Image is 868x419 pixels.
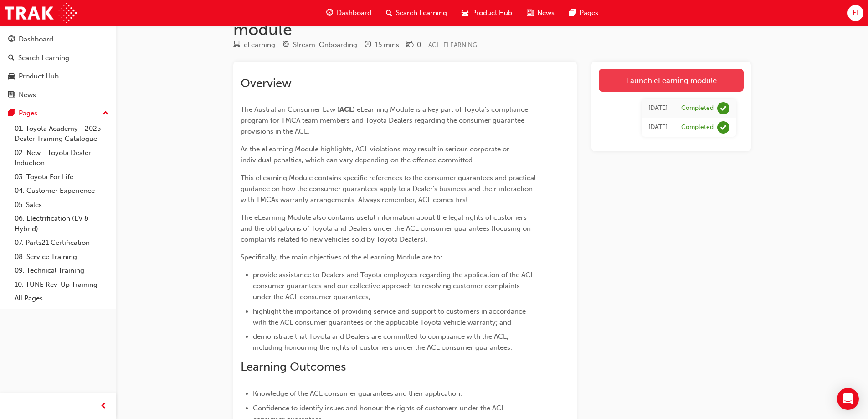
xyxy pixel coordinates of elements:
div: Search Learning [18,53,69,63]
span: pages-icon [569,7,576,19]
div: Stream: Onboarding [293,40,357,50]
a: News [4,87,113,103]
span: Overview [241,76,292,90]
a: car-iconProduct Hub [454,4,519,22]
span: news-icon [8,91,15,99]
img: Trak [5,3,77,23]
div: Completed [681,123,714,132]
span: learningResourceType_ELEARNING-icon [233,41,240,49]
div: Product Hub [19,71,59,82]
span: This eLearning Module contains specific references to the consumer guarantees and practical guida... [241,174,538,204]
span: target-icon [282,41,289,49]
div: Dashboard [19,34,53,45]
a: search-iconSearch Learning [379,4,454,22]
span: learningRecordVerb_COMPLETE-icon [717,121,729,134]
span: provide assistance to Dealers and Toyota employees regarding the application of the ACL consumer ... [253,271,536,301]
span: Pages [580,8,598,18]
div: Type [233,39,275,51]
a: 06. Electrification (EV & Hybrid) [11,212,113,236]
a: 03. Toyota For Life [11,170,113,184]
span: search-icon [386,7,392,19]
div: News [19,90,36,100]
span: learningRecordVerb_COMPLETE-icon [717,102,729,114]
div: Tue Nov 29 2022 00:30:00 GMT+1030 (Australian Central Daylight Time) [648,122,668,133]
span: Dashboard [337,8,371,18]
a: Product Hub [4,68,113,85]
span: search-icon [8,54,15,62]
button: DashboardSearch LearningProduct HubNews [4,29,113,105]
span: car-icon [8,72,15,81]
span: guage-icon [8,36,15,44]
span: Specifically, the main objectives of the eLearning Module are to: [241,253,442,261]
span: The Australian Consumer Law ( [241,105,339,114]
span: EI [853,8,858,18]
a: guage-iconDashboard [319,4,379,22]
a: 07. Parts21 Certification [11,236,113,250]
a: Dashboard [4,31,113,48]
span: Search Learning [396,8,447,18]
div: Price [406,39,421,51]
a: Search Learning [4,50,113,67]
a: 10. TUNE Rev-Up Training [11,278,113,292]
div: 15 mins [375,40,399,50]
div: Pages [19,108,37,119]
span: Learning Outcomes [241,360,346,374]
div: eLearning [244,40,275,50]
span: As the eLearning Module highlights, ACL violations may result in serious corporate or individual ... [241,145,511,164]
a: news-iconNews [519,4,562,22]
a: 04. Customer Experience [11,184,113,198]
div: Stream [282,39,357,51]
span: News [537,8,555,18]
span: ACL [339,105,353,114]
div: Mon Feb 13 2023 00:30:00 GMT+1030 (Australian Central Daylight Time) [648,103,668,114]
span: clock-icon [365,41,371,49]
span: demonstrate that Toyota and Dealers are committed to compliance with the ACL, including honouring... [253,332,512,352]
span: car-icon [462,7,468,19]
span: The eLearning Module also contains useful information about the legal rights of customers and the... [241,213,533,243]
span: Product Hub [472,8,512,18]
span: news-icon [527,7,534,19]
span: Learning resource code [428,41,477,49]
a: pages-iconPages [562,4,606,22]
button: Pages [4,105,113,122]
a: 02. New - Toyota Dealer Induction [11,146,113,170]
span: prev-icon [100,401,107,412]
span: ) eLearning Module is a key part of Toyota’s compliance program for TMCA team members and Toyota ... [241,105,530,135]
div: 0 [417,40,421,50]
span: pages-icon [8,109,15,118]
a: Launch eLearning module [599,69,744,92]
a: 05. Sales [11,198,113,212]
a: 08. Service Training [11,250,113,264]
a: All Pages [11,291,113,305]
span: Knowledge of the ACL consumer guarantees and their application. [253,389,462,398]
span: guage-icon [326,7,333,19]
button: EI [847,5,863,21]
div: Open Intercom Messenger [837,388,859,410]
div: Completed [681,104,714,113]
span: highlight the importance of providing service and support to customers in accordance with the ACL... [253,307,528,326]
span: up-icon [103,108,109,119]
span: money-icon [406,41,413,49]
a: 09. Technical Training [11,264,113,278]
div: Duration [365,39,399,51]
a: 01. Toyota Academy - 2025 Dealer Training Catalogue [11,122,113,146]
